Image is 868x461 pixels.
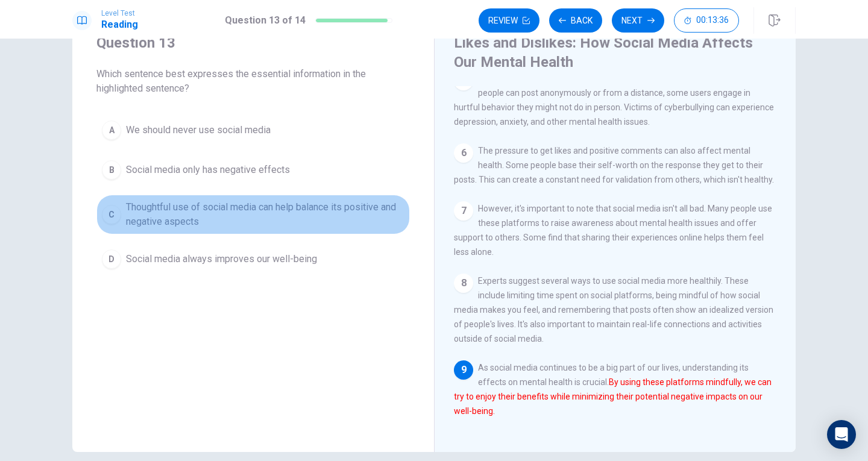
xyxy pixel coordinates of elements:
button: Next [612,8,664,33]
div: D [102,249,121,269]
button: Review [479,8,539,33]
button: 00:13:36 [674,8,739,33]
span: Which sentence best expresses the essential information in the highlighted sentence? [96,67,410,96]
h1: Reading [101,17,138,32]
div: C [102,205,121,224]
div: 6 [454,143,473,163]
h1: Question 13 of 14 [225,13,306,28]
div: 9 [454,360,473,380]
button: BSocial media only has negative effects [96,155,410,185]
span: The pressure to get likes and positive comments can also affect mental health. Some people base t... [454,146,774,184]
h4: Likes and Dislikes: How Social Media Affects Our Mental Health [454,33,773,72]
font: By using these platforms mindfully, we can try to enjoy their benefits while minimizing their pot... [454,377,772,416]
span: As social media continues to be a big part of our lives, understanding its effects on mental heal... [454,363,772,416]
div: Open Intercom Messenger [827,420,856,449]
span: Social media only has negative effects [126,163,290,177]
span: Thoughtful use of social media can help balance its positive and negative aspects [126,200,404,229]
button: DSocial media always improves our well-being [96,244,410,274]
div: 7 [454,201,473,221]
h4: Question 13 [96,33,410,52]
div: A [102,121,121,140]
span: However, it's important to note that social media isn't all bad. Many people use these platforms ... [454,204,772,257]
span: We should never use social media [126,123,271,137]
div: 8 [454,274,473,293]
span: Social media always improves our well-being [126,252,317,266]
span: Experts suggest several ways to use social media more healthily. These include limiting time spen... [454,276,773,343]
button: AWe should never use social media [96,115,410,145]
span: 00:13:36 [696,16,729,25]
button: Back [549,8,602,33]
span: Level Test [101,9,138,17]
button: CThoughtful use of social media can help balance its positive and negative aspects [96,195,410,234]
div: B [102,160,121,180]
